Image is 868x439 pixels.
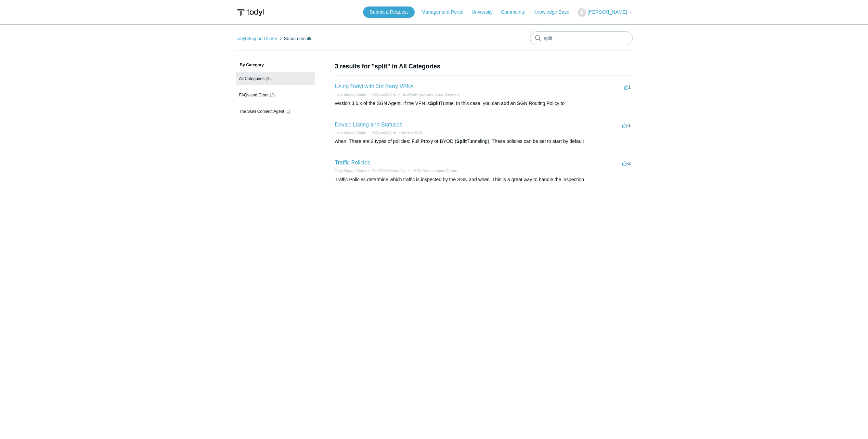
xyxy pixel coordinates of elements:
[239,109,284,114] span: The SGN Connect Agent
[335,100,633,107] div: version 3.6.x of the SGN Agent. If the VPN is Tunnel In this case, you can add an SGN Routing Pol...
[372,169,409,173] a: The SGN Connect Agent
[397,130,423,135] li: General FAQs
[367,130,396,135] li: FAQs and Other
[456,138,467,144] em: Split
[409,168,457,173] li: SGN Connect Agent Options
[430,101,440,106] em: Split
[397,92,459,97] li: Third Party Applications and Hardware
[236,36,279,41] li: Todyl Support Center
[335,122,402,128] a: Device Listing and Statuses
[578,8,632,17] button: [PERSON_NAME]
[335,160,370,165] a: Traffic Policies
[335,130,367,135] li: Todyl Support Center
[363,6,415,18] a: Submit a Request
[414,169,457,173] a: SGN Connect Agent Options
[285,109,290,114] span: (1)
[367,168,409,173] li: The SGN Connect Agent
[401,93,459,96] a: Third Party Applications and Hardware
[335,169,367,173] a: Todyl Support Center
[236,62,315,68] h3: By Category
[236,36,277,41] a: Todyl Support Center
[401,131,423,134] a: General FAQs
[624,84,631,90] span: 1
[270,93,275,97] span: (2)
[335,83,414,89] a: Using Todyl with 3rd Party VPNs
[236,105,315,118] a: The SGN Connect Agent (1)
[587,9,627,15] span: [PERSON_NAME]
[372,131,396,134] a: FAQs and Other
[530,31,633,45] input: Search
[335,168,367,173] li: Todyl Support Center
[622,161,631,166] span: -2
[335,131,367,134] a: Todyl Support Center
[335,62,633,71] h1: 3 results for "split" in All Categories
[335,138,633,145] div: when. There are 2 types of policies: Full Proxy or BYOD ( Tunneling). These policies can be set t...
[239,76,265,81] span: All Categories
[422,9,470,16] a: Management Portal
[501,9,532,16] a: Community
[239,93,269,97] span: FAQs and Other
[236,72,315,85] a: All Categories (3)
[622,123,631,128] span: -1
[335,93,367,96] a: Todyl Support Center
[533,9,576,16] a: Knowledge Base
[471,9,499,16] a: University
[367,92,396,97] li: FAQs and Other
[372,93,396,96] a: FAQs and Other
[278,36,312,41] li: Search results
[236,6,265,19] img: Todyl Support Center Help Center home page
[335,176,633,183] div: Traffic Policies determine which traffic is inspected by the SGN and when. This is a great way to...
[266,76,271,81] span: (3)
[236,89,315,102] a: FAQs and Other (2)
[335,92,367,97] li: Todyl Support Center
